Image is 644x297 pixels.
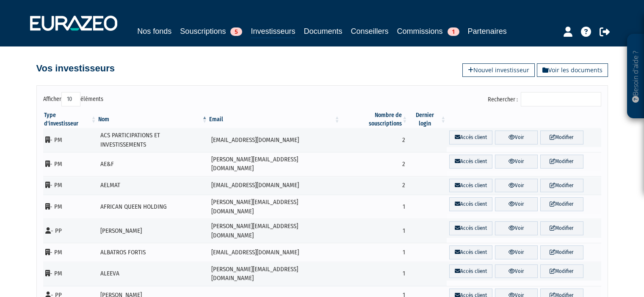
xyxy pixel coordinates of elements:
span: 5 [230,27,242,36]
a: Accès client [449,264,492,278]
a: Accès client [449,245,492,259]
td: ALBATROS FORTIS [97,243,208,262]
td: 2 [341,152,409,176]
td: - PM [43,195,97,219]
a: Voir [495,179,538,193]
th: Email : activer pour trier la colonne par ordre croissant [208,111,341,128]
td: AELMAT [97,176,208,195]
td: 1 [341,219,409,243]
a: Conseillers [351,25,389,37]
th: Type d'investisseur : activer pour trier la colonne par ordre croissant [43,111,97,128]
a: Souscriptions5 [180,25,242,37]
p: Besoin d'aide ? [631,38,641,114]
td: [PERSON_NAME][EMAIL_ADDRESS][DOMAIN_NAME] [208,152,341,176]
td: AFRICAN QUEEN HOLDING [97,195,208,219]
td: ALEEVA [97,262,208,286]
h4: Vos investisseurs [36,63,115,74]
a: Modifier [540,179,583,193]
td: 2 [341,128,409,152]
img: 1732889491-logotype_eurazeo_blanc_rvb.png [30,16,117,31]
td: [PERSON_NAME][EMAIL_ADDRESS][DOMAIN_NAME] [208,219,341,243]
td: - PM [43,152,97,176]
a: Voir [495,245,538,259]
a: Nos fonds [137,25,171,37]
td: [EMAIL_ADDRESS][DOMAIN_NAME] [208,128,341,152]
a: Modifier [540,131,583,144]
td: [PERSON_NAME] [97,219,208,243]
a: Accès client [449,179,492,193]
td: 1 [341,262,409,286]
td: [EMAIL_ADDRESS][DOMAIN_NAME] [208,176,341,195]
a: Modifier [540,245,583,259]
td: [PERSON_NAME][EMAIL_ADDRESS][DOMAIN_NAME] [208,262,341,286]
td: 2 [341,176,409,195]
a: Voir [495,155,538,169]
a: Accès client [449,221,492,235]
select: Afficheréléments [61,92,80,106]
label: Afficher éléments [43,92,103,106]
a: Voir [495,221,538,235]
a: Voir les documents [537,63,608,77]
td: - PM [43,243,97,262]
th: Nom : activer pour trier la colonne par ordre d&eacute;croissant [97,111,208,128]
a: Voir [495,197,538,211]
a: Modifier [540,221,583,235]
a: Commissions1 [397,25,459,37]
td: 1 [341,243,409,262]
td: 1 [341,195,409,219]
td: - PM [43,176,97,195]
a: Investisseurs [251,25,295,38]
td: [PERSON_NAME][EMAIL_ADDRESS][DOMAIN_NAME] [208,195,341,219]
a: Accès client [449,131,492,144]
td: - PP [43,219,97,243]
span: 1 [448,27,459,36]
td: ACS PARTICIPATIONS ET INVESTISSEMENTS [97,128,208,152]
label: Rechercher : [488,92,601,106]
a: Modifier [540,155,583,169]
th: Nombre de souscriptions : activer pour trier la colonne par ordre croissant [341,111,409,128]
td: - PM [43,262,97,286]
td: [EMAIL_ADDRESS][DOMAIN_NAME] [208,243,341,262]
td: AE&F [97,152,208,176]
a: Modifier [540,264,583,278]
a: Accès client [449,155,492,169]
a: Modifier [540,197,583,211]
td: - PM [43,128,97,152]
th: Dernier login : activer pour trier la colonne par ordre croissant [408,111,447,128]
a: Accès client [449,197,492,211]
a: Partenaires [468,25,507,37]
a: Voir [495,264,538,278]
a: Voir [495,131,538,144]
a: Documents [304,25,342,37]
input: Rechercher : [521,92,601,106]
th: &nbsp; [447,111,601,128]
a: Nouvel investisseur [462,63,535,77]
